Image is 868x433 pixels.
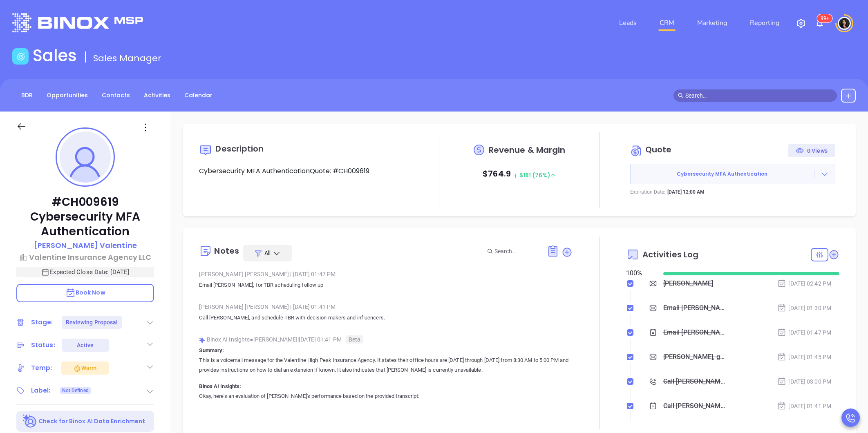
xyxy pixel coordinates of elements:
[16,89,38,102] a: BDR
[264,249,271,257] span: All
[42,89,93,102] a: Opportunities
[777,377,831,386] div: [DATE] 03:00 PM
[199,337,205,343] img: svg%3e
[38,417,145,426] p: Check for Binox AI Data Enrichment
[685,91,832,100] input: Search…
[31,339,55,351] div: Status:
[65,288,105,297] span: Book Now
[34,240,137,252] a: [PERSON_NAME] Valentine
[694,15,730,31] a: Marketing
[16,252,154,263] a: Valentine Insurance Agency LLC
[93,52,161,65] span: Sales Manager
[616,15,640,31] a: Leads
[31,384,51,397] div: Label:
[199,268,573,280] div: [PERSON_NAME] [PERSON_NAME] [DATE] 01:47 PM
[630,188,665,196] p: Expiration Date:
[199,166,412,176] p: Cybersecurity MFA AuthenticationQuote: #CH009619
[199,333,573,346] div: Binox AI Insights [PERSON_NAME] | [DATE] 01:41 PM
[215,143,264,154] span: Description
[663,400,728,412] div: Call [PERSON_NAME], and schedule TBR with decision makers and influencers.
[630,164,835,184] button: Cybersecurity MFA Authentication
[631,170,814,178] span: Cybersecurity MFA Authentication
[494,247,538,256] input: Search...
[290,304,291,310] span: |
[777,304,831,312] div: [DATE] 01:30 PM
[483,166,556,183] p: $ 764.9
[250,336,253,343] span: ●
[663,351,728,363] div: [PERSON_NAME], got 10 mins?
[62,386,89,395] span: Not Defined
[663,326,728,339] div: Email [PERSON_NAME], for TBR scheduling follow up
[747,15,783,31] a: Reporting
[73,363,96,373] div: Warm
[199,301,573,313] div: [PERSON_NAME] [PERSON_NAME] [DATE] 01:41 PM
[31,362,52,374] div: Temp:
[199,383,241,389] b: Binox AI Insights:
[663,277,713,290] div: [PERSON_NAME]
[817,14,832,22] sup: 100
[214,247,239,255] div: Notes
[777,279,831,288] div: [DATE] 02:42 PM
[139,89,175,102] a: Activities
[12,13,143,32] img: logo
[199,347,224,353] b: Summary:
[16,195,154,239] p: #CH009619 Cybersecurity MFA Authentication
[678,93,684,98] span: search
[290,271,291,277] span: |
[663,302,728,314] div: Email [PERSON_NAME] proposal follow up - [PERSON_NAME]
[838,17,851,30] img: user
[815,18,825,28] img: iconNotification
[16,267,154,277] p: Expected Close Date: [DATE]
[23,414,37,429] img: Ai-Enrich-DaqCidB-.svg
[33,46,77,65] h1: Sales
[31,316,53,328] div: Stage:
[667,188,705,196] p: [DATE] 12:00 AM
[663,375,728,388] div: Call [PERSON_NAME] for TBR - [PERSON_NAME]
[199,313,573,323] p: Call [PERSON_NAME], and schedule TBR with decision makers and influencers.
[346,335,363,344] span: Beta
[645,144,672,155] span: Quote
[77,339,94,352] div: Active
[777,402,831,411] div: [DATE] 01:41 PM
[777,328,831,337] div: [DATE] 01:47 PM
[199,355,573,375] p: This is a voicemail message for the Valentine High Peak Insurance Agency. It states their office ...
[656,15,678,31] a: CRM
[796,144,828,157] div: 0 Views
[630,144,643,157] img: Circle dollar
[796,18,806,28] img: iconSetting
[489,146,566,154] span: Revenue & Margin
[34,240,137,251] p: [PERSON_NAME] Valentine
[66,316,118,329] div: Reviewing Proposal
[97,89,135,102] a: Contacts
[513,171,556,179] span: $ 181 (76%)
[777,353,831,362] div: [DATE] 01:45 PM
[642,250,698,259] span: Activities Log
[179,89,217,102] a: Calendar
[199,280,573,290] p: Email [PERSON_NAME], for TBR scheduling follow up
[60,132,111,183] img: profile-user
[626,268,653,278] div: 100 %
